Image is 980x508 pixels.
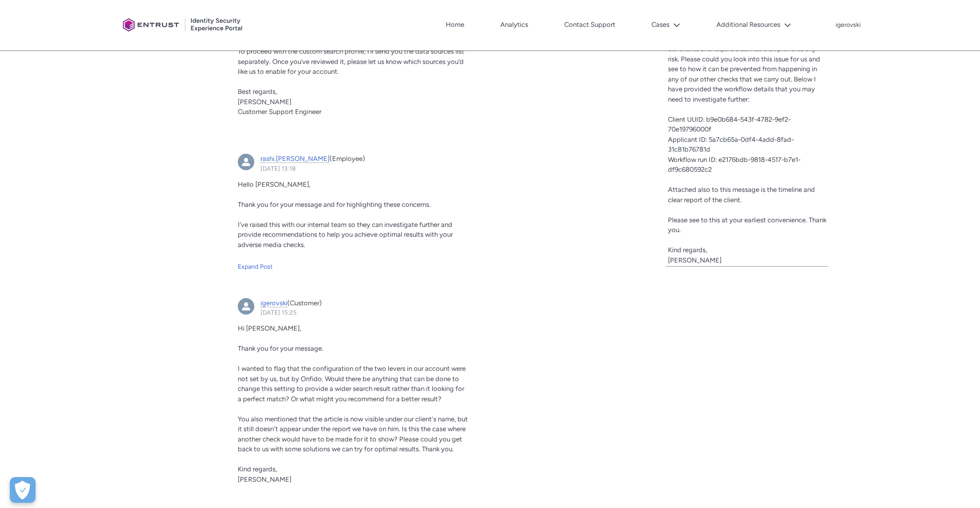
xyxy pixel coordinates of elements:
[260,309,297,316] a: [DATE] 15:25
[232,148,476,286] article: rashi.gupta, 09 September 2025 at 13:18
[238,154,254,170] img: External User - rashi.gupta (null)
[330,155,365,162] span: (Employee)
[498,17,531,32] a: Analytics, opens in new tab
[238,415,468,453] span: You also mentioned that the article is now visible under our client's name, but it still doesn't ...
[649,17,683,32] button: Cases
[238,108,321,116] span: Customer Support Engineer
[238,298,254,315] img: igerovski
[836,22,861,29] p: igerovski
[238,201,431,208] span: Thank you for your message and for highlighting these concerns.
[238,324,301,332] span: Hi [PERSON_NAME],
[260,299,287,307] a: igerovski
[562,17,618,32] a: Contact Support
[714,17,794,32] button: Additional Resources
[238,154,254,170] div: rashi.gupta
[238,365,466,403] span: I wanted to flag that the configuration of the two levers in our account were not set by us, but ...
[238,47,464,75] span: To proceed with the custom search profile, I’ll send you the data sources list separately. Once y...
[238,88,277,95] span: Best regards,
[10,477,36,503] div: Cookie Preferences
[238,465,277,473] span: Kind regards,
[238,345,323,352] span: Thank you for your message.
[287,299,322,307] span: (Customer)
[238,181,311,188] span: Hello [PERSON_NAME],
[796,272,980,508] iframe: Qualified Messenger
[443,17,467,32] a: Home
[238,476,291,483] span: [PERSON_NAME]
[238,98,291,106] span: [PERSON_NAME]
[238,221,453,249] span: I’ve raised this with our internal team so they can investigate further and provide recommendatio...
[835,19,861,29] button: User Profile igerovski
[21,110,232,120] li: adverse_media_exact_match_only
[238,262,469,271] a: Expand Post
[260,165,296,172] a: [DATE] 13:18
[21,101,232,110] li: all_words_mandatory_pep_warn_fp_am
[10,477,36,503] button: Open Preferences
[260,155,330,163] a: rashi.[PERSON_NAME]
